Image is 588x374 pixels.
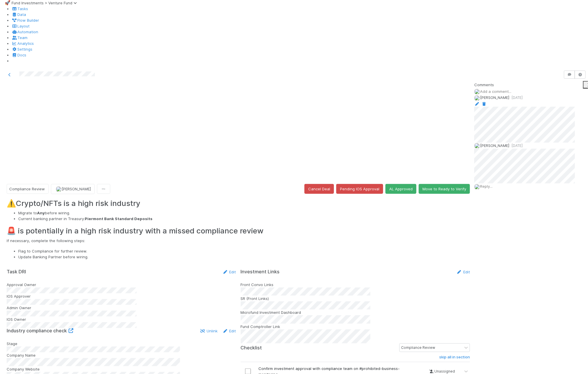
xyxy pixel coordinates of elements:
[7,328,74,334] h5: Industry compliance check
[480,143,509,148] span: [PERSON_NAME]
[223,270,236,274] a: Edit
[480,89,511,94] span: Add a comment...
[385,184,416,194] button: AL Approved
[241,324,470,329] div: Fund Comptroller Link
[474,143,480,149] img: avatar_f32b584b-9fa7-42e4-bca2-ac5b6bf32423.png
[12,53,26,57] a: Docs
[7,238,470,244] p: If necessary, complete the following steps:
[474,184,480,190] img: avatar_12dd09bb-393f-4edb-90ff-b12147216d3f.png
[429,369,455,374] span: Unassigned
[9,187,45,191] span: Compliance Review
[12,12,26,17] a: Data
[7,316,236,322] div: IOS Owner
[474,95,480,101] img: avatar_12dd09bb-393f-4edb-90ff-b12147216d3f.png
[241,296,470,301] div: SR (Front Links)
[241,345,262,351] h5: Checklist
[7,269,26,275] h5: Task DRI
[223,329,236,333] a: Edit
[474,82,494,88] span: Comments
[12,35,27,40] a: Team
[304,184,334,194] button: Cancel Deal
[12,18,39,23] a: Flow Builder
[7,352,236,358] div: Company Name
[7,366,236,372] div: Company Website
[18,254,470,260] li: Update Banking Partner before wiring.
[37,211,45,215] strong: Any
[51,184,95,194] button: [PERSON_NAME]
[12,6,28,11] a: Tasks
[241,269,280,275] h5: Investment Links
[7,341,236,347] div: Stage
[241,282,470,288] div: Front Convo Links
[7,293,236,299] div: IOS Approver
[12,30,38,34] a: Automation
[62,187,91,191] span: [PERSON_NAME]
[7,282,236,288] div: Approval Owner
[18,248,470,254] li: Flag to Compliance for further review.
[200,329,218,333] a: Unlink
[336,184,383,194] button: Pending IOS Approval
[85,216,152,221] strong: Piermont Bank Standard Deposits
[12,47,32,51] a: Settings
[12,41,34,46] a: Analytics
[18,210,470,216] li: Migrate to before wiring.
[480,184,493,189] span: Reply...
[5,0,10,5] span: 🚀
[439,355,470,362] a: skip all in section
[241,309,470,315] div: Microfund Investment Dashboard
[7,199,470,208] h2: ⚠️Crypto/NFTs is a high risk industry
[509,95,523,100] span: [DATE]
[456,270,470,274] a: Edit
[18,216,470,222] li: Current banking partner in Treasury:
[56,186,62,192] img: avatar_f32b584b-9fa7-42e4-bca2-ac5b6bf32423.png
[12,1,79,5] span: Fund Investments > Venture Fund
[7,184,49,194] button: Compliance Review
[419,184,470,194] button: Move to Ready to Verify
[474,89,480,95] img: avatar_12dd09bb-393f-4edb-90ff-b12147216d3f.png
[401,346,436,350] span: Compliance Review
[439,355,470,360] h6: skip all in section
[7,226,470,235] h2: 🚨 is potentially in a high risk industry with a missed compliance review
[480,95,509,100] span: [PERSON_NAME]
[7,305,236,311] div: Admin Owner
[509,143,523,148] span: [DATE]
[12,24,30,28] a: Layout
